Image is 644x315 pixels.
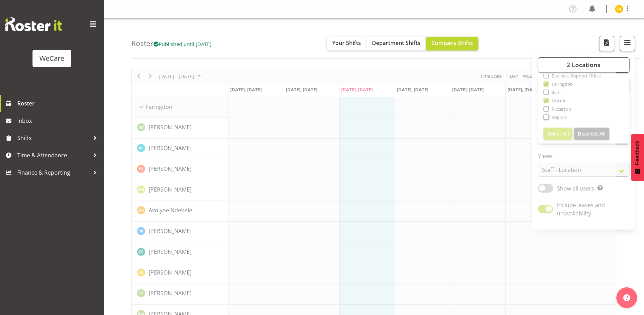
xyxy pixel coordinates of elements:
[17,150,90,160] span: Time & Attendance
[615,5,623,13] img: ena-advincula10844.jpg
[131,39,212,47] h4: Roster
[17,115,100,126] span: Inbox
[567,61,600,69] span: 2 Locations
[327,37,366,50] button: Your Shifts
[426,37,478,50] button: Company Shifts
[631,134,644,181] button: Feedback - Show survey
[623,294,630,301] img: help-xxl-2.png
[599,36,614,51] button: Download a PDF of the roster according to the set date range.
[17,167,90,178] span: Finance & Reporting
[17,98,100,109] span: Roster
[372,39,420,47] span: Department Shifts
[5,17,62,31] img: Rosterit website logo
[620,36,635,51] button: Filter Shifts
[17,133,90,143] span: Shifts
[39,53,64,64] div: WeCare
[332,39,361,47] span: Your Shifts
[538,57,629,73] button: 2 Locations
[153,40,212,47] span: Published until [DATE]
[366,37,426,50] button: Department Shifts
[634,141,641,165] span: Feedback
[431,39,473,47] span: Company Shifts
